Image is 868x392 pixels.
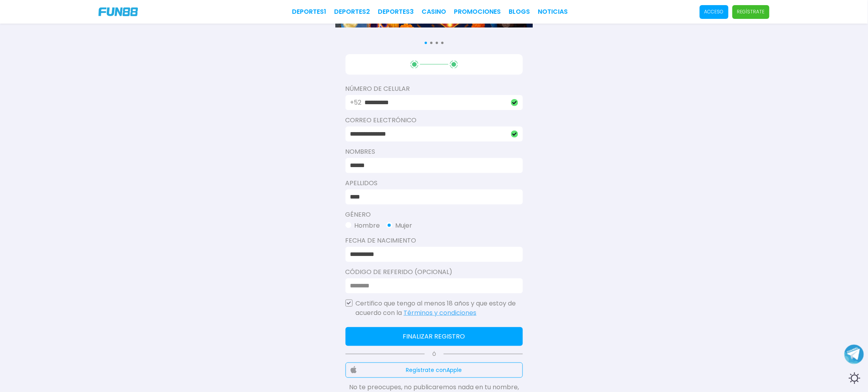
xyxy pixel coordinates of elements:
[844,368,864,388] div: Switch theme
[346,179,523,188] label: Apellidos
[335,7,370,17] a: Deportes2
[99,7,138,16] img: Company Logo
[387,221,413,230] button: Mujer
[404,308,477,317] a: Términos y condiciones
[704,8,724,15] p: Acceso
[346,351,523,358] p: Ó
[346,267,523,277] label: Código de Referido (Opcional)
[509,7,530,17] a: BLOGS
[378,7,414,17] a: Deportes3
[454,7,501,17] a: Promociones
[356,299,523,318] p: Certifico que tengo al menos 18 años y que estoy de acuerdo con la
[346,210,523,219] label: Género
[292,7,327,17] a: Deportes1
[422,7,446,17] a: CASINO
[350,98,362,107] p: +52
[538,7,568,17] a: NOTICIAS
[346,147,523,156] label: Nombres
[346,116,523,125] label: Correo electrónico
[844,344,864,364] button: Join telegram channel
[346,84,523,94] label: Número De Celular
[737,8,765,15] p: Regístrate
[346,327,523,346] button: Finalizar registro
[346,363,523,378] button: Regístrate conApple
[346,236,523,245] label: Fecha de Nacimiento
[346,221,380,230] button: Hombre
